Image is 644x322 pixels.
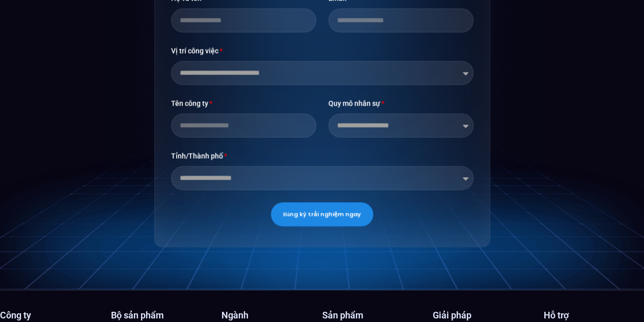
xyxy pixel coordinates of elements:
[328,97,385,114] label: Quy mô nhân sự
[171,45,223,61] label: Vị trí công việc
[171,150,228,166] label: Tỉnh/Thành phố
[433,311,534,320] h4: Giải pháp
[111,311,212,320] h4: Bộ sản phẩm
[283,212,361,217] span: Đăng ký trải nghiệm ngay
[171,97,213,114] label: Tên công ty
[271,203,373,227] button: Đăng ký trải nghiệm ngay
[322,311,423,320] h4: Sản phẩm
[221,311,322,320] h4: Ngành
